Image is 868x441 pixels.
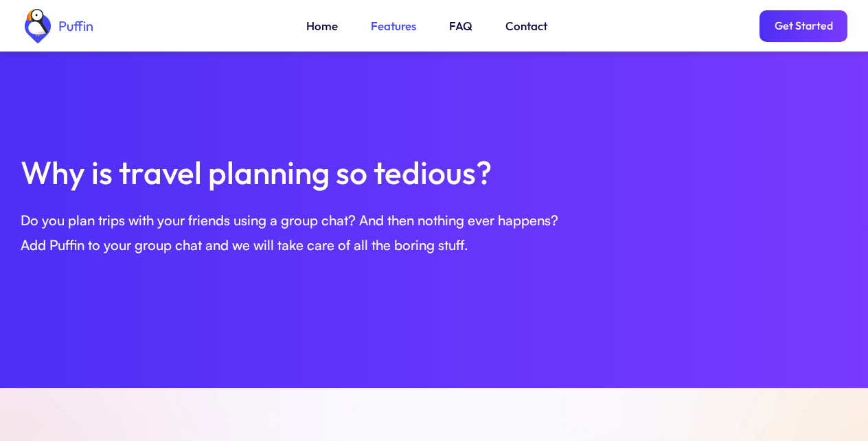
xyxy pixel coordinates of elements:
[55,19,93,33] div: Puffin
[21,150,847,194] h2: Why is travel planning so tedious?
[306,17,338,35] a: Home
[21,208,847,258] div: Do you plan trips with your friends using a group chat? And then nothing ever happens? Add Puffin...
[505,17,547,35] a: Contact
[21,9,93,43] a: home
[371,17,416,35] a: Features
[759,10,847,42] a: Get Started
[449,17,472,35] a: FAQ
